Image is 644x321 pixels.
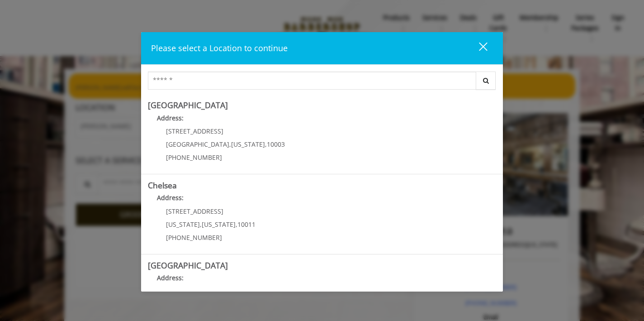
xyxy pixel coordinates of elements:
[265,140,267,149] span: ,
[166,127,223,135] span: [STREET_ADDRESS]
[157,114,184,122] b: Address:
[231,140,265,149] span: [US_STATE]
[200,220,202,229] span: ,
[157,273,184,282] b: Address:
[229,140,231,149] span: ,
[148,72,496,94] div: Center Select
[166,220,200,229] span: [US_STATE]
[148,72,476,90] input: Search Center
[166,233,222,242] span: [PHONE_NUMBER]
[267,140,285,149] span: 10003
[469,42,487,55] div: close dialog
[151,43,288,53] span: Please select a Location to continue
[237,220,256,229] span: 10011
[166,153,222,162] span: [PHONE_NUMBER]
[166,140,229,149] span: [GEOGRAPHIC_DATA]
[462,39,493,57] button: close dialog
[202,220,236,229] span: [US_STATE]
[148,180,177,191] b: Chelsea
[157,193,184,202] b: Address:
[481,77,491,84] i: Search button
[236,220,237,229] span: ,
[166,207,223,216] span: [STREET_ADDRESS]
[148,100,228,110] b: [GEOGRAPHIC_DATA]
[148,260,228,271] b: [GEOGRAPHIC_DATA]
